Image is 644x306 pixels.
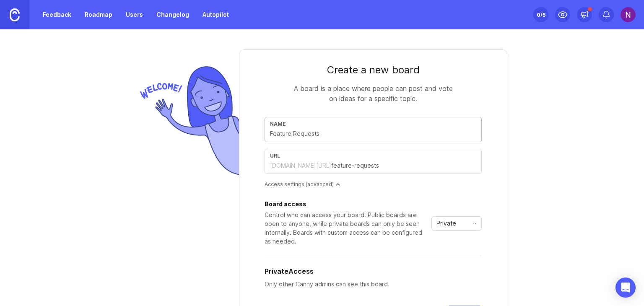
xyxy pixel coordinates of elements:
div: url [270,153,476,159]
div: Create a new board [265,63,482,77]
div: Board access [265,201,428,207]
div: Open Intercom Messenger [615,277,636,298]
h5: Private Access [265,266,314,276]
a: Users [121,7,148,22]
p: Only other Canny admins can see this board. [265,280,482,289]
a: Roadmap [80,7,117,22]
a: Changelog [151,7,194,22]
img: Naila Apps Director AAZ [621,7,636,22]
button: 0/5 [533,7,548,22]
img: Canny Home [10,8,20,21]
div: 0 /5 [537,9,545,21]
div: Access settings (advanced) [265,181,482,188]
svg: toggle icon [468,220,481,227]
div: Control who can access your board. Public boards are open to anyone, while private boards can onl... [265,210,428,246]
div: Name [270,121,476,127]
span: Private [436,219,456,228]
img: welcome-img-178bf9fb836d0a1529256ffe415d7085.png [137,63,239,179]
input: feature-requests [331,161,476,170]
div: [DOMAIN_NAME][URL] [270,161,331,170]
div: A board is a place where people can post and vote on ideas for a specific topic. [289,83,457,104]
div: toggle menu [431,216,482,231]
a: Autopilot [197,7,234,22]
a: Feedback [38,7,76,22]
input: Feature Requests [270,129,476,138]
